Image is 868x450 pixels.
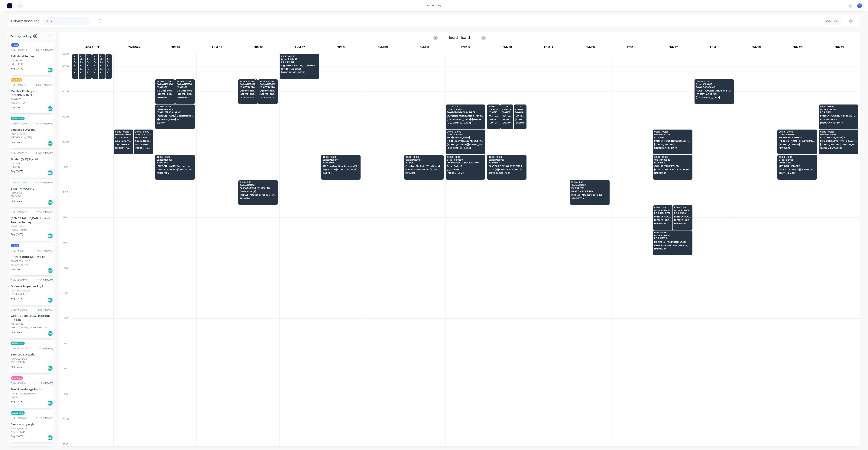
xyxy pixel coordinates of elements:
[100,55,104,57] span: 05:30
[87,71,90,73] span: ARCHERFIELD
[239,187,276,189] span: PO # LENNOX METAL ROOFING
[73,68,77,70] span: [STREET_ADDRESS][PERSON_NAME] (STORE)
[447,169,483,171] span: 1/2/3 Dindi St
[654,156,691,158] span: 09:30 - 10:30
[696,96,732,99] span: [GEOGRAPHIC_DATA]
[488,165,525,167] span: PANTEX ROOFING SYSTEMS PTY LTD
[611,44,652,52] div: FNM 16
[11,249,27,253] div: Order # 189471
[51,17,90,25] input: Search for orders
[177,86,193,88] span: PO # 3956
[80,68,84,70] span: [STREET_ADDRESS][PERSON_NAME] (STORE)
[281,71,318,73] span: [GEOGRAPHIC_DATA]
[115,140,132,142] span: Apollo Home Improvement (QLD) Pty Ltd
[322,165,359,167] span: AM Construction Services Pty Ltd
[11,62,53,66] div: SOUTHPORT
[321,44,362,52] div: FNM 08
[11,101,53,104] div: MOLENDINAR
[157,118,193,121] span: 3 [PERSON_NAME] ST
[157,122,193,124] span: KEDRON
[59,89,72,114] div: 07:00
[696,89,732,92] span: ROOFIT QUEENSLAND PTY LTD
[107,68,110,70] span: [STREET_ADDRESS][PERSON_NAME] (STORE)
[259,86,276,88] span: PO # STRADDY
[322,169,359,171] span: UQ GATTON [STREET_ADDRESS]
[177,83,193,85] span: Order # 189154
[696,80,732,82] span: 06:30 - 07:30
[177,89,193,92] span: My Cladders
[447,140,483,142] span: R & N Finlay Group Pty Ltd T/as Sustainable
[654,172,691,174] span: NARANGBA
[571,194,608,196] span: [STREET_ADDRESS] (STORE)
[654,244,691,246] span: BRISBANE BRANCH 1-9 [PERSON_NAME] CT
[322,156,359,158] span: 09:30 - 10:30
[87,55,90,57] span: 05:30
[11,122,27,125] div: Order # 189507
[11,98,21,101] div: PO #7078
[87,58,90,60] span: # 189365
[239,83,256,85] span: Order # 189397
[820,143,857,146] span: [STREET_ADDRESS][PERSON_NAME] (STORE)
[93,64,97,67] span: Bluescope Lysaght
[488,172,525,174] span: UPPER CABOOLTURE
[11,199,23,203] span: Req. [DATE]
[157,162,193,164] span: PO # 34421
[11,233,23,236] span: Req. [DATE]
[59,140,72,165] div: 09:00
[654,206,671,208] span: 11:30 - 12:30
[779,159,815,161] span: Order # 189021
[447,131,483,133] span: 08:30 - 09:30
[654,169,691,171] span: [STREET_ADDRESS][PERSON_NAME]
[11,162,24,165] div: PO #609027
[93,68,97,70] span: [STREET_ADDRESS][PERSON_NAME] (STORE)
[696,83,732,85] span: Order # 189445
[820,147,857,149] span: CURRUMBIN WATERS
[73,55,77,57] span: 05:30
[281,58,318,60] span: Order # 189437
[80,55,84,57] span: 05:30
[100,71,104,73] span: ARCHERFIELD
[72,44,113,52] div: ACA Truck
[654,222,671,225] span: NARANGBA
[447,105,483,108] span: 07:30 - 08:30
[157,80,173,82] span: 06:30 - 07:30
[107,58,110,60] span: # 189439
[47,200,53,205] div: Del
[59,64,72,89] div: 06:00
[73,64,77,67] span: Bluescope Lysaght
[654,136,691,139] span: PO # 81862
[488,169,525,171] span: LOT 3 (6) [GEOGRAPHIC_DATA]
[177,96,193,99] span: TENNERIFFE
[36,211,53,214] div: 12:57 PM [DATE]
[11,228,53,232] div: [PERSON_NAME]
[674,222,691,225] span: NARANGBA
[73,61,77,63] span: PO # DQ568327
[820,140,857,142] span: RDC Collective Pty Ltd T/AS [PERSON_NAME] Metal Roofing
[404,44,445,52] div: FNM 10
[11,83,27,87] div: Order # 189516
[818,44,860,52] div: FNM 21
[820,122,857,124] span: [GEOGRAPHIC_DATA]
[820,131,857,133] span: 08:30 - 09:30
[447,159,483,161] span: Order # 189250
[10,34,32,38] span: Delivery backlog
[674,206,691,208] span: 11:30 - 12:30
[100,61,104,63] span: PO # DQ568062
[259,89,276,92] span: Queensland Insulated Panel Pty Ltd #2
[11,136,53,139] div: [GEOGRAPHIC_DATA]
[820,105,857,108] span: 07:30 - 08:30
[447,133,483,136] span: Order # 188955
[445,44,487,52] div: FNM 12
[11,49,27,52] div: Order # 189518
[135,143,152,146] span: 29 CORYMBIA PL (STORE)
[322,172,359,174] span: GATTON
[239,197,276,199] span: BALMORAL
[653,44,694,52] div: FNM 17
[135,133,152,136] span: Order # 187975
[36,122,53,125] div: 04:45 PM [DATE]
[107,71,110,73] span: ARCHERFIELD
[488,114,499,117] span: PANTEX ROOFING SYSTEMS PTY LTD
[196,44,238,52] div: FNM 03
[135,140,152,142] span: Apollo Home Improvement (QLD) Pty Ltd
[447,143,483,146] span: [STREET_ADDRESS][PERSON_NAME][PERSON_NAME]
